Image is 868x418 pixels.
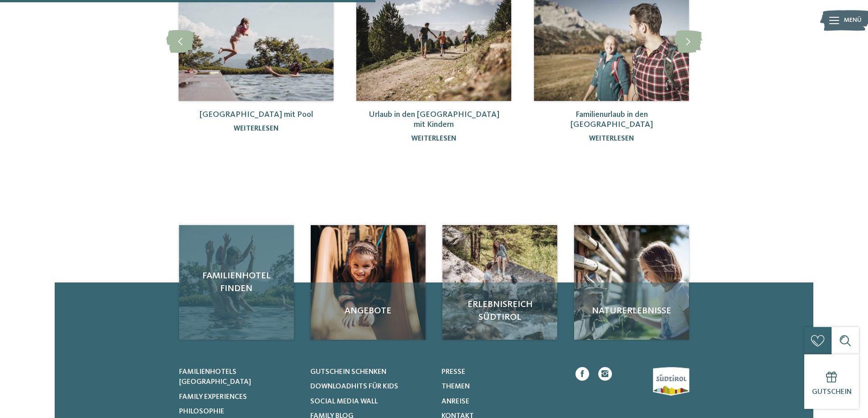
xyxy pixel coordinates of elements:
[188,270,285,295] span: Familienhotel finden
[179,392,299,402] a: Family Experiences
[310,382,430,392] a: Downloadhits für Kids
[320,305,416,317] span: Angebote
[310,397,430,407] a: Social Media Wall
[452,298,548,324] span: Erlebnisreich Südtirol
[310,367,430,377] a: Gutschein schenken
[583,305,680,317] span: Naturerlebnisse
[179,407,299,417] a: Philosophie
[442,382,561,392] a: Themen
[311,225,426,340] img: 404
[411,135,457,142] a: weiterlesen
[179,225,294,340] a: 404 Familienhotel finden
[589,135,634,142] a: weiterlesen
[442,225,557,340] a: 404 Erlebnisreich Südtirol
[369,111,499,129] a: Urlaub in den [GEOGRAPHIC_DATA] mit Kindern
[442,383,470,390] span: Themen
[310,383,398,390] span: Downloadhits für Kids
[442,368,465,376] span: Presse
[812,388,852,396] span: Gutschein
[179,367,299,388] a: Familienhotels [GEOGRAPHIC_DATA]
[442,398,469,405] span: Anreise
[310,368,386,376] span: Gutschein schenken
[442,397,561,407] a: Anreise
[311,225,426,340] a: 404 Angebote
[574,225,689,340] img: 404
[234,125,279,132] a: weiterlesen
[570,111,653,129] a: Familienurlaub in den [GEOGRAPHIC_DATA]
[179,393,247,401] span: Family Experiences
[179,368,251,386] span: Familienhotels [GEOGRAPHIC_DATA]
[442,367,561,377] a: Presse
[200,111,313,119] a: [GEOGRAPHIC_DATA] mit Pool
[442,225,557,340] img: 404
[804,354,859,409] a: Gutschein
[179,408,224,415] span: Philosophie
[310,398,378,405] span: Social Media Wall
[574,225,689,340] a: 404 Naturerlebnisse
